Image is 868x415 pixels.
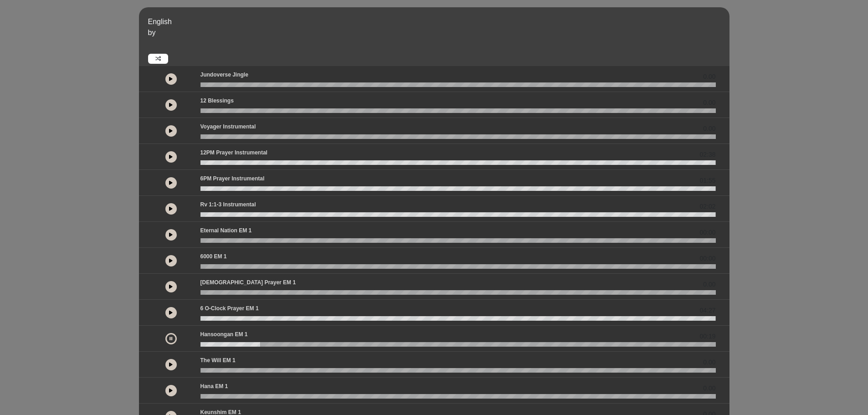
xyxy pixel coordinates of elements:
p: Voyager Instrumental [200,123,256,131]
p: 12 Blessings [200,97,234,105]
p: Hansoongan EM 1 [200,330,248,338]
span: 04:27 [699,306,715,315]
span: 0.00 [703,280,715,289]
span: 0.00 [703,358,715,367]
p: 6 o-clock prayer EM 1 [200,304,259,313]
span: 0.00 [703,72,715,82]
p: 6000 EM 1 [200,252,227,261]
span: 02:02 [699,202,715,211]
p: English [148,16,727,27]
span: 00:00 [699,228,715,237]
span: 01:55 [699,176,715,185]
p: The Will EM 1 [200,356,236,364]
p: 12PM Prayer Instrumental [200,149,267,157]
span: 02:38 [699,150,715,159]
p: 6PM Prayer Instrumental [200,174,265,183]
span: 0.00 [703,124,715,133]
p: Eternal Nation EM 1 [200,226,252,235]
p: Hana EM 1 [200,382,228,390]
span: 00:19 [699,332,715,341]
p: [DEMOGRAPHIC_DATA] prayer EM 1 [200,278,296,287]
p: Rv 1:1-3 Instrumental [200,200,256,209]
span: by [148,29,156,36]
p: Jundoverse Jingle [200,71,248,79]
span: 00:00 [699,254,715,263]
span: 0.00 [703,384,715,393]
span: 0.00 [703,98,715,108]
